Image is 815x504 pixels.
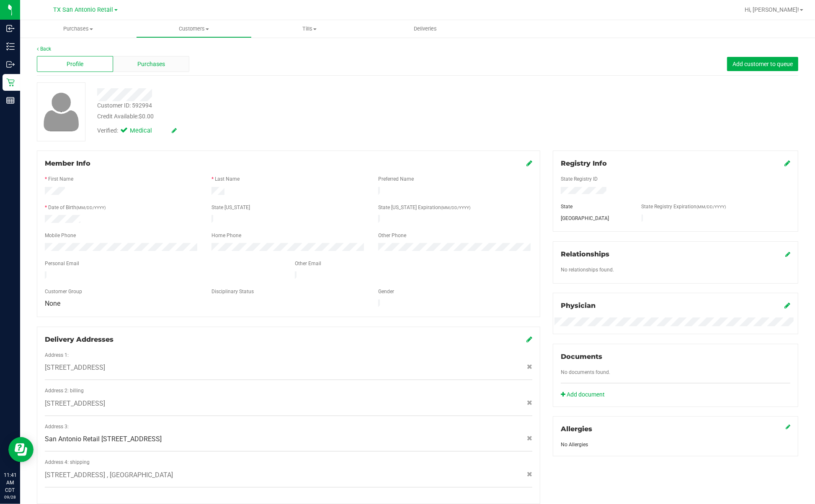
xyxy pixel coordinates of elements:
[45,363,105,373] span: [STREET_ADDRESS]
[21,25,136,33] span: Purchases
[48,204,106,211] label: Date of Birth
[54,6,113,13] span: TX San Antonio Retail
[4,494,16,500] p: 09/28
[368,20,484,38] a: Deliveries
[45,458,90,466] label: Address 4: shipping
[48,175,73,183] label: First Name
[561,302,596,310] span: Physician
[732,61,793,67] span: Add customer to queue
[727,57,798,71] button: Add customer to queue
[45,470,173,480] span: [STREET_ADDRESS] , [GEOGRAPHIC_DATA]
[211,204,250,211] label: State [US_STATE]
[555,203,635,210] div: State
[97,126,177,136] div: Verified:
[130,126,163,136] span: Medical
[378,232,406,239] label: Other Phone
[45,423,69,430] label: Address 3:
[45,351,69,359] label: Address 1:
[295,260,321,267] label: Other Email
[6,42,15,51] inline-svg: Inventory
[136,20,252,38] a: Customers
[441,205,470,210] span: (MM/DD/YYYY)
[745,6,799,13] span: Hi, [PERSON_NAME]!
[378,175,414,183] label: Preferred Name
[8,437,34,462] iframe: Resource center
[211,288,254,295] label: Disciplinary Status
[97,112,472,121] div: Credit Available:
[252,20,368,38] a: Tills
[561,369,610,375] span: No documents found.
[697,205,726,209] span: (MM/DD/YYYY)
[6,24,15,33] inline-svg: Inbound
[45,335,113,343] span: Delivery Addresses
[561,390,609,399] a: Add document
[555,215,635,222] div: [GEOGRAPHIC_DATA]
[39,90,83,133] img: user-icon.png
[76,205,106,210] span: (MM/DD/YYYY)
[561,425,592,433] span: Allergies
[45,387,84,394] label: Address 2: billing
[561,175,598,183] label: State Registry ID
[97,101,152,110] div: Customer ID: 592994
[561,441,790,448] div: No Allergies
[45,299,60,307] span: None
[378,288,394,295] label: Gender
[45,434,162,444] span: San Antonio Retail [STREET_ADDRESS]
[6,60,15,69] inline-svg: Outbound
[45,399,105,409] span: [STREET_ADDRESS]
[20,20,136,38] a: Purchases
[252,25,367,33] span: Tills
[561,266,614,274] label: No relationships found.
[45,159,90,167] span: Member Info
[4,471,16,494] p: 11:41 AM CDT
[402,25,448,33] span: Deliveries
[137,60,165,69] span: Purchases
[561,353,602,361] span: Documents
[215,175,240,183] label: Last Name
[378,204,470,211] label: State [US_STATE] Expiration
[37,46,51,52] a: Back
[45,232,76,239] label: Mobile Phone
[45,288,82,295] label: Customer Group
[211,232,241,239] label: Home Phone
[67,60,83,69] span: Profile
[6,96,15,105] inline-svg: Reports
[561,250,609,258] span: Relationships
[6,78,15,87] inline-svg: Retail
[139,113,154,120] span: $0.00
[137,25,252,33] span: Customers
[45,260,79,267] label: Personal Email
[561,159,607,167] span: Registry Info
[642,203,726,210] label: State Registry Expiration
